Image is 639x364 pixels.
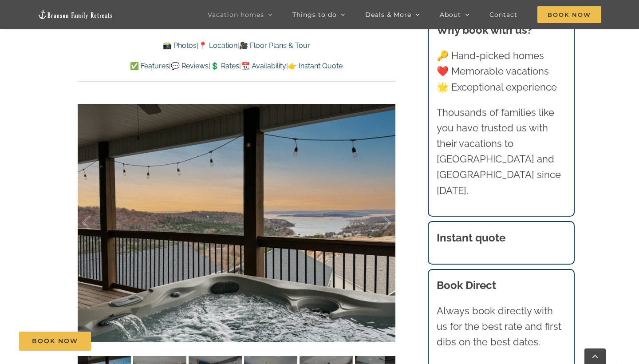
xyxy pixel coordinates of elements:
[78,60,395,72] p: | | | |
[292,12,337,18] span: Things to do
[19,332,91,351] a: Book Now
[440,12,461,18] span: About
[365,12,411,18] span: Deals & More
[437,303,566,350] p: Always book directly with us for the best rate and first dibs on the best dates.
[163,41,197,50] a: 📸 Photos
[32,337,78,345] span: Book Now
[489,12,517,18] span: Contact
[437,279,496,292] b: Book Direct
[437,105,566,198] p: Thousands of families like you have trusted us with their vacations to [GEOGRAPHIC_DATA] and [GEO...
[208,12,264,18] span: Vacation homes
[38,9,113,20] img: Branson Family Retreats Logo
[198,41,237,50] a: 📍 Location
[537,6,601,23] span: Book Now
[78,40,395,51] p: | |
[437,231,505,244] strong: Instant quote
[241,62,286,70] a: 📆 Availability
[130,62,169,70] a: ✅ Features
[437,48,566,95] p: 🔑 Hand-picked homes ❤️ Memorable vacations 🌟 Exceptional experience
[288,62,343,70] a: 👉 Instant Quote
[171,62,209,70] a: 💬 Reviews
[239,41,310,50] a: 🎥 Floor Plans & Tour
[210,62,239,70] a: 💲 Rates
